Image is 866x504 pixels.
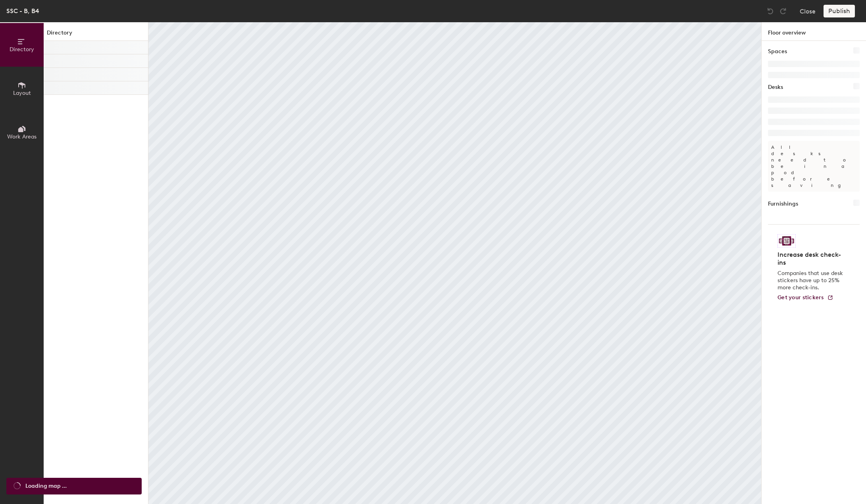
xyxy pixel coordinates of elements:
[10,46,34,53] span: Directory
[768,83,783,92] h1: Desks
[44,29,148,41] h1: Directory
[779,7,787,15] img: Redo
[148,22,761,504] canvas: Map
[777,294,833,301] a: Get your stickers
[766,7,774,15] img: Undo
[777,234,796,248] img: Sticker logo
[7,133,37,140] span: Work Areas
[768,47,787,56] h1: Spaces
[768,141,860,192] p: All desks need to be in a pod before saving
[777,251,845,267] h4: Increase desk check-ins
[13,90,31,96] span: Layout
[762,22,866,41] h1: Floor overview
[25,482,67,491] span: Loading map ...
[6,6,39,16] div: SSC - B, B4
[777,270,845,291] p: Companies that use desk stickers have up to 25% more check-ins.
[800,5,816,17] button: Close
[768,200,798,208] h1: Furnishings
[777,294,824,301] span: Get your stickers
